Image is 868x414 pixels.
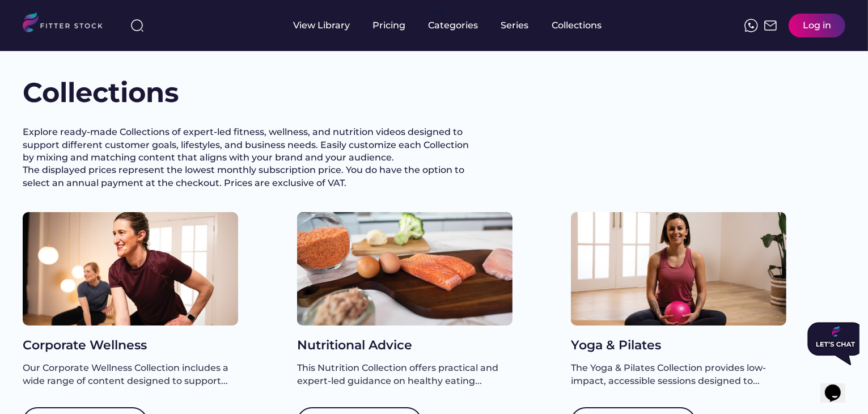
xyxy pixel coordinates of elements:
[23,12,112,36] img: LOGO.svg
[18,29,27,39] img: website_grey.svg
[744,19,758,32] img: meteor-icons_whatsapp%20%281%29.svg
[125,73,191,80] div: Keywords by Traffic
[29,29,125,39] div: Domain: [DOMAIN_NAME]
[764,19,777,32] img: Frame%2051.svg
[571,337,786,354] div: Yoga & Pilates
[820,369,857,403] iframe: chat widget
[43,73,101,80] div: Domain Overview
[23,74,179,112] h1: Collections
[130,19,144,32] img: search-normal%203.svg
[501,19,530,32] div: Series
[297,337,513,354] div: Nutritional Advice
[113,71,122,81] img: tab_keywords_by_traffic_grey.svg
[18,18,27,27] img: logo_orange.svg
[23,362,238,387] div: Our Corporate Wellness Collection includes a wide range of content designed to support...
[429,19,479,32] div: Categories
[552,19,602,32] div: Collections
[32,18,56,27] div: v 4.0.25
[23,126,476,189] h2: Explore ready-made Collections of expert-led fitness, wellness, and nutrition videos designed to ...
[297,362,513,387] div: This Nutrition Collection offers practical and expert-led guidance on healthy eating...
[803,318,859,370] iframe: chat widget
[571,362,786,387] div: The Yoga & Pilates Collection provides low-impact, accessible sessions designed to...
[23,337,238,354] div: Corporate Wellness
[31,71,40,81] img: tab_domain_overview_orange.svg
[5,5,61,48] img: Chat attention grabber
[429,6,443,17] div: fvck
[373,19,406,32] div: Pricing
[294,19,350,32] div: View Library
[803,19,831,32] div: Log in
